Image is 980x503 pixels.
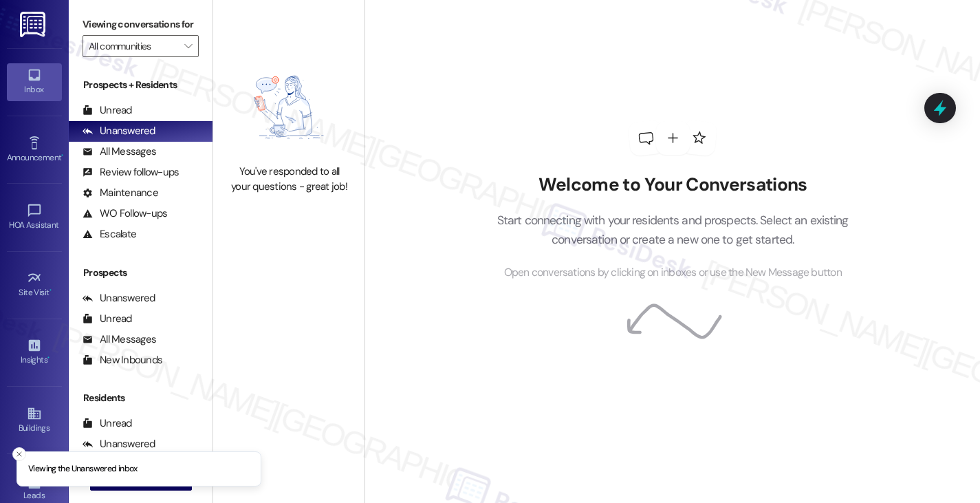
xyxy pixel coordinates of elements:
[83,145,156,159] div: All Messages
[83,186,158,200] div: Maintenance
[83,416,132,431] div: Unread
[20,12,48,37] img: ResiDesk Logo
[83,353,162,367] div: New Inbounds
[7,199,62,236] a: HOA Assistant
[61,151,63,160] span: •
[476,174,869,196] h2: Welcome to Your Conversations
[28,463,138,475] p: Viewing the Unanswered inbox
[476,211,869,250] p: Start connecting with your residents and prospects. Select an existing conversation or create a n...
[7,334,62,371] a: Insights •
[7,63,62,100] a: Inbox
[83,312,132,326] div: Unread
[47,353,50,363] span: •
[228,164,349,194] div: You've responded to all your questions - great job!
[12,447,26,461] button: Close toast
[504,264,842,281] span: Open conversations by clicking on inboxes or use the New Message button
[83,124,155,138] div: Unanswered
[83,14,199,35] label: Viewing conversations for
[83,206,167,221] div: WO Follow-ups
[7,402,62,439] a: Buildings
[69,78,213,92] div: Prospects + Residents
[89,35,177,57] input: All communities
[50,286,52,295] span: •
[83,291,155,306] div: Unanswered
[69,266,213,280] div: Prospects
[184,41,192,52] i: 
[69,391,213,405] div: Residents
[7,266,62,303] a: Site Visit •
[83,227,136,242] div: Escalate
[228,57,349,158] img: empty-state
[83,165,179,180] div: Review follow-ups
[83,103,132,118] div: Unread
[83,332,156,347] div: All Messages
